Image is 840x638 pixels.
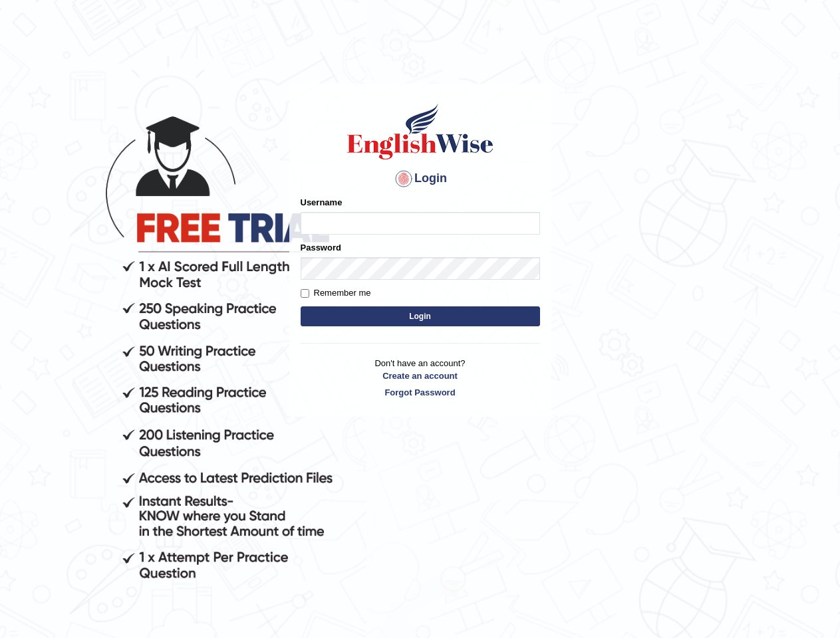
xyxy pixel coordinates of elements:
[301,289,309,298] input: Remember me
[345,102,496,161] img: Logo of English Wise sign in for intelligent practice with AI
[301,357,540,398] p: Don't have an account?
[301,370,540,382] a: Create an account
[301,386,540,399] a: Forgot Password
[301,196,343,209] label: Username
[301,168,540,189] h4: Login
[301,306,540,326] button: Login
[301,241,341,254] label: Password
[301,286,371,300] label: Remember me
